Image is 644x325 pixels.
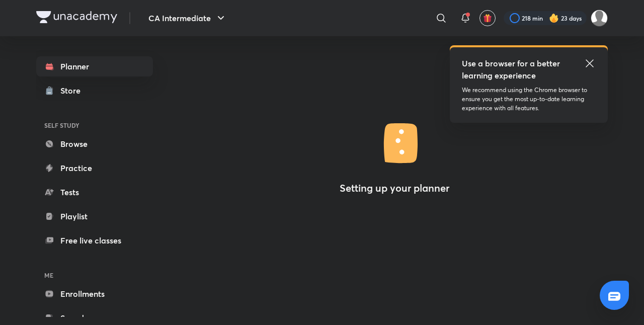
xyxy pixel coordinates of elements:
h6: SELF STUDY [36,117,153,134]
a: Enrollments [36,284,153,304]
div: Store [60,85,87,97]
img: streak [549,13,559,23]
a: Tests [36,182,153,202]
a: Practice [36,158,153,178]
img: avatar [483,14,492,23]
button: CA Intermediate [142,8,233,28]
a: Browse [36,134,153,154]
button: avatar [479,10,496,26]
h6: ME [36,267,153,284]
img: Company Logo [36,11,117,23]
a: Planner [36,56,153,76]
h4: Setting up your planner [340,182,449,194]
h5: Use a browser for a better learning experience [462,57,562,82]
p: We recommend using the Chrome browser to ensure you get the most up-to-date learning experience w... [462,86,596,113]
a: Company Logo [36,11,117,26]
a: Free live classes [36,230,153,251]
a: Store [36,80,153,101]
img: Drashti Patel [591,10,608,27]
a: Playlist [36,206,153,226]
